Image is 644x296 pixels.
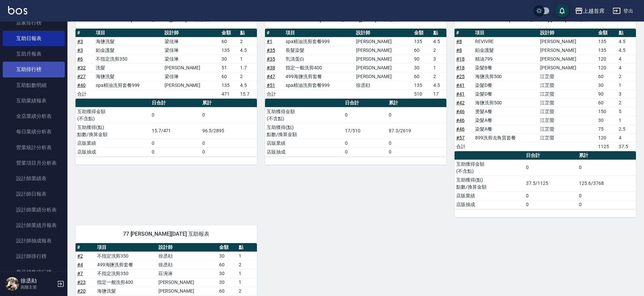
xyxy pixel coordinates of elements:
[412,46,431,55] td: 60
[412,72,431,81] td: 60
[596,133,617,142] td: 120
[617,133,636,142] td: 4
[76,107,150,123] td: 互助獲得金額 (不含點)
[265,29,284,37] th: #
[95,287,157,295] td: 海鹽洗髮
[412,29,431,37] th: 金額
[265,99,446,157] table: a dense table
[524,160,577,175] td: 0
[220,81,238,90] td: 135
[201,123,257,139] td: 96.5/2895
[284,63,354,72] td: 指定一般洗剪400
[163,29,220,37] th: 設計師
[455,142,473,151] td: 合計
[538,37,596,46] td: [PERSON_NAME]
[596,125,617,133] td: 75
[412,63,431,72] td: 30
[343,123,387,139] td: 17/510
[432,72,446,81] td: 2
[284,37,354,46] td: spa精油洗剪套餐999
[432,29,446,37] th: 點
[617,116,636,125] td: 1
[538,107,596,116] td: 江芷螢
[94,37,163,46] td: 海鹽洗髮
[473,133,539,142] td: 899洗剪去角質套餐
[538,133,596,142] td: 江芷螢
[617,29,636,37] th: 點
[387,139,446,147] td: 0
[455,151,636,209] table: a dense table
[220,72,238,81] td: 60
[596,90,617,98] td: 90
[76,147,150,156] td: 店販抽成
[387,99,446,107] th: 累計
[387,147,446,156] td: 0
[473,63,539,72] td: 染髮B餐
[220,90,238,98] td: 471
[596,72,617,81] td: 60
[524,200,577,209] td: 0
[163,46,220,55] td: 梁佳琳
[3,15,65,31] a: 店家排行榜
[238,37,257,46] td: 2
[220,63,238,72] td: 51
[596,116,617,125] td: 30
[538,29,596,37] th: 設計師
[267,39,272,44] a: #1
[238,81,257,90] td: 4.5
[150,107,201,123] td: 0
[3,264,65,280] a: 商品銷售排行榜
[238,55,257,63] td: 1
[3,186,65,202] a: 設計師日報表
[163,72,220,81] td: 梁佳琳
[538,46,596,55] td: [PERSON_NAME]
[77,65,86,70] a: #32
[456,100,465,105] a: #42
[596,46,617,55] td: 135
[77,279,86,285] a: #23
[412,55,431,63] td: 90
[77,253,83,259] a: #2
[284,46,354,55] td: 長髮染髮
[265,147,343,156] td: 店販抽成
[456,83,465,88] a: #41
[76,139,150,147] td: 店販業績
[267,47,275,53] a: #35
[538,81,596,90] td: 江芷螢
[432,55,446,63] td: 3
[538,116,596,125] td: 江芷螢
[354,46,413,55] td: [PERSON_NAME]
[617,37,636,46] td: 4.5
[77,74,86,79] a: #27
[617,142,636,151] td: 37.5
[617,98,636,107] td: 2
[150,99,201,107] th: 日合計
[95,278,157,287] td: 指定一般洗剪400
[572,4,607,18] button: 上越首席
[354,63,413,72] td: [PERSON_NAME]
[95,252,157,260] td: 不指定洗剪350
[94,46,163,55] td: 鉑金護髮
[3,46,65,62] a: 互助月報表
[432,63,446,72] td: 1
[237,260,257,269] td: 2
[95,269,157,278] td: 不指定洗剪350
[3,155,65,171] a: 營業項目月分析表
[617,46,636,55] td: 4.5
[157,252,217,260] td: 徐丞勛
[343,107,387,123] td: 0
[94,63,163,72] td: 洗髮
[455,29,473,37] th: #
[237,252,257,260] td: 1
[343,147,387,156] td: 0
[3,233,65,249] a: 設計師抽成報表
[237,269,257,278] td: 1
[596,81,617,90] td: 30
[596,37,617,46] td: 135
[538,98,596,107] td: 江芷螢
[267,74,275,79] a: #47
[617,81,636,90] td: 1
[432,81,446,90] td: 4.5
[265,29,446,99] table: a dense table
[524,151,577,160] th: 日合計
